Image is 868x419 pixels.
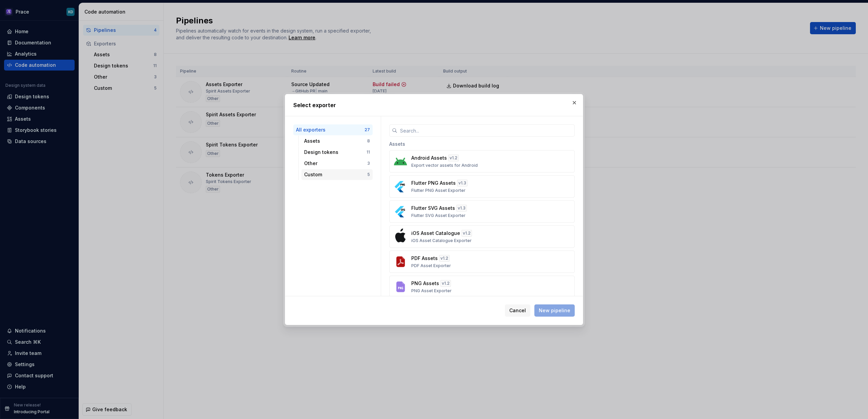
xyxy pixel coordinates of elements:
[389,276,575,298] button: PNG Assetsv1.2PNG Asset Exporter
[411,205,455,212] p: Flutter SVG Assets
[301,136,373,146] button: Assets8
[301,158,373,169] button: Other3
[301,169,373,180] button: Custom5
[397,124,575,137] input: Search...
[304,171,367,178] div: Custom
[389,175,575,198] button: Flutter PNG Assetsv1.3Flutter PNG Asset Exporter
[439,255,450,262] div: v 1.2
[389,137,575,150] div: Assets
[411,238,472,243] p: iOS Asset Catalogue Exporter
[364,127,370,133] div: 27
[389,200,575,223] button: Flutter SVG Assetsv1.3Flutter SVG Asset Exporter
[509,307,526,314] span: Cancel
[367,138,370,144] div: 8
[448,155,459,161] div: v 1.2
[411,288,452,294] p: PNG Asset Exporter
[457,180,468,186] div: v 1.3
[367,161,370,166] div: 3
[293,101,575,109] h2: Select exporter
[301,147,373,158] button: Design tokens11
[389,225,575,248] button: iOS Asset Cataloguev1.2iOS Asset Catalogue Exporter
[367,149,370,155] div: 11
[411,188,466,193] p: Flutter PNG Asset Exporter
[389,251,575,273] button: PDF Assetsv1.2PDF Asset Exporter
[505,304,530,317] button: Cancel
[293,124,373,135] button: All exporters27
[456,205,467,212] div: v 1.3
[411,163,478,168] p: Export vector assets for Android
[411,180,456,186] p: Flutter PNG Assets
[367,172,370,177] div: 5
[411,263,451,268] p: PDF Asset Exporter
[461,230,472,237] div: v 1.2
[411,280,439,287] p: PNG Assets
[411,255,438,262] p: PDF Assets
[411,230,460,237] p: iOS Asset Catalogue
[304,149,367,156] div: Design tokens
[296,126,364,133] div: All exporters
[440,280,451,287] div: v 1.2
[389,150,575,173] button: Android Assetsv1.2Export vector assets for Android
[304,160,367,167] div: Other
[304,138,367,144] div: Assets
[411,155,447,161] p: Android Assets
[411,213,466,218] p: Flutter SVG Asset Exporter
